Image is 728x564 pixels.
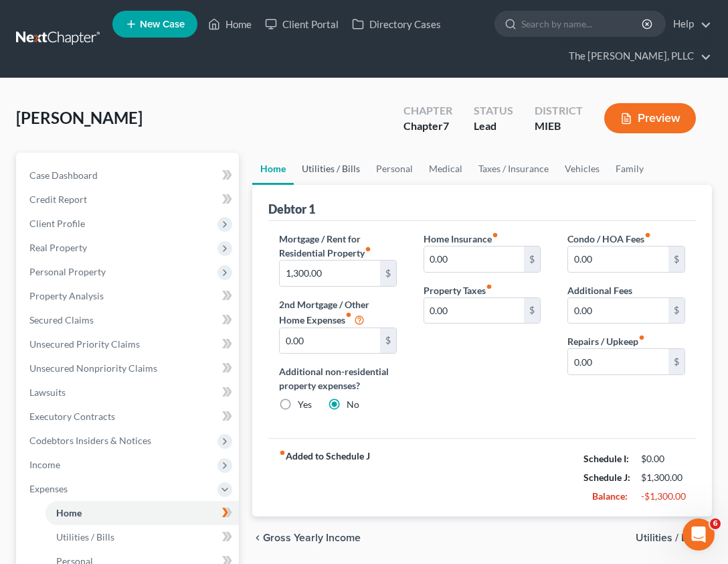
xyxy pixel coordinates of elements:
a: Home [201,12,258,36]
span: Home [56,507,82,518]
label: 2nd Mortgage / Other Home Expenses [279,297,397,328]
button: chevron_left Gross Yearly Income [252,533,361,543]
input: -- [568,246,668,272]
a: Taxes / Insurance [470,153,557,185]
span: 7 [443,119,449,132]
i: fiber_manual_record [345,311,352,318]
span: Personal Property [29,266,106,277]
span: Case Dashboard [29,169,98,181]
span: Secured Claims [29,314,94,326]
span: Client Profile [29,218,85,229]
input: -- [280,328,380,354]
span: Property Analysis [29,290,104,301]
input: -- [568,349,668,374]
div: District [535,103,583,119]
a: Utilities / Bills [294,153,368,185]
i: chevron_left [252,533,263,543]
a: Unsecured Nonpriority Claims [19,356,239,380]
label: Repairs / Upkeep [567,334,645,348]
div: $ [524,298,540,324]
strong: Schedule J: [583,472,630,483]
a: Home [252,153,294,185]
label: Property Taxes [424,283,492,297]
span: 6 [710,518,721,529]
div: Chapter [403,119,452,134]
div: Status [474,103,513,119]
input: -- [424,246,525,272]
a: Personal [368,153,421,185]
a: Utilities / Bills [45,525,239,549]
div: $ [668,298,685,324]
span: Lawsuits [29,386,66,398]
div: Lead [474,119,513,134]
span: Gross Yearly Income [263,533,361,543]
div: MIEB [535,119,583,134]
a: Directory Cases [345,12,448,36]
a: Medical [421,153,470,185]
label: No [347,398,359,411]
div: $ [668,246,685,272]
strong: Balance: [592,490,628,502]
span: Utilities / Bills [636,533,701,543]
i: fiber_manual_record [279,449,286,456]
a: Executory Contracts [19,405,239,429]
iframe: Intercom live chat [682,518,715,551]
span: Income [29,459,60,470]
strong: Schedule I: [583,453,629,464]
a: Family [608,153,652,185]
a: Secured Claims [19,308,239,332]
a: Home [45,501,239,525]
span: Codebtors Insiders & Notices [29,435,151,446]
div: $ [380,261,396,286]
i: fiber_manual_record [365,246,371,253]
span: Credit Report [29,194,87,205]
a: The [PERSON_NAME], PLLC [562,44,711,68]
i: fiber_manual_record [492,232,498,238]
a: Case Dashboard [19,163,239,188]
i: fiber_manual_record [644,232,651,238]
span: Expenses [29,483,68,494]
label: Additional Fees [567,283,632,297]
a: Credit Report [19,188,239,212]
div: $ [380,328,396,354]
label: Home Insurance [424,232,498,246]
a: Lawsuits [19,380,239,405]
div: $0.00 [641,452,685,466]
a: Client Portal [258,12,345,36]
strong: Added to Schedule J [279,449,370,506]
div: -$1,300.00 [641,490,685,503]
span: Executory Contracts [29,411,115,422]
a: Help [666,12,711,36]
a: Unsecured Priority Claims [19,332,239,356]
div: $ [524,246,540,272]
label: Yes [298,398,312,411]
div: Chapter [403,103,452,119]
input: -- [424,298,525,324]
label: Mortgage / Rent for Residential Property [279,232,397,260]
a: Vehicles [557,153,608,185]
div: $ [668,349,685,374]
span: Unsecured Nonpriority Claims [29,362,157,374]
div: $1,300.00 [641,471,685,484]
span: Unsecured Priority Claims [29,338,140,350]
button: Utilities / Bills chevron_right [636,533,712,543]
a: Property Analysis [19,284,239,308]
input: Search by name... [521,11,644,36]
span: New Case [140,19,185,29]
label: Condo / HOA Fees [567,232,651,246]
span: Real Property [29,242,87,253]
span: Utilities / Bills [56,531,114,543]
i: fiber_manual_record [638,334,645,341]
input: -- [280,261,380,286]
div: Debtor 1 [268,201,315,217]
span: [PERSON_NAME] [16,108,143,127]
input: -- [568,298,668,324]
button: Preview [604,103,696,133]
label: Additional non-residential property expenses? [279,364,397,393]
i: fiber_manual_record [486,283,492,290]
